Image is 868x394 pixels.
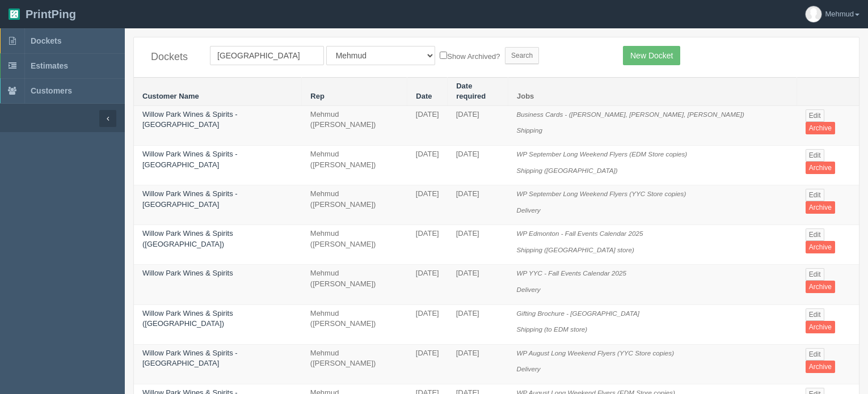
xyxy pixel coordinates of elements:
span: Customers [31,86,72,95]
input: Search [505,47,539,64]
td: Mehmud ([PERSON_NAME]) [302,225,407,265]
td: [DATE] [407,265,448,304]
td: [DATE] [407,304,448,344]
img: avatar_default-7531ab5dedf162e01f1e0bb0964e6a185e93c5c22dfe317fb01d7f8cd2b1632c.jpg [806,6,821,22]
a: Edit [806,189,824,201]
td: Mehmud ([PERSON_NAME]) [302,105,407,145]
a: Edit [806,348,824,361]
td: Mehmud ([PERSON_NAME]) [302,185,407,225]
a: Edit [806,109,824,122]
a: Willow Park Wines & Spirits ([GEOGRAPHIC_DATA]) [142,309,233,328]
i: WP August Long Weekend Flyers (YYC Store copies) [516,349,674,357]
a: Edit [806,149,824,162]
span: Dockets [31,36,61,45]
td: Mehmud ([PERSON_NAME]) [302,146,407,185]
td: [DATE] [448,225,508,265]
input: Customer Name [210,46,324,65]
a: Willow Park Wines & Spirits - [GEOGRAPHIC_DATA] [142,150,238,169]
a: Date [416,92,432,100]
input: Show Archived? [440,52,447,59]
td: [DATE] [448,304,508,344]
a: Willow Park Wines & Spirits [142,269,233,277]
a: Archive [806,321,835,333]
td: Mehmud ([PERSON_NAME]) [302,344,407,384]
td: [DATE] [407,105,448,145]
h4: Dockets [151,52,193,63]
a: Edit [806,308,824,321]
td: [DATE] [407,185,448,225]
i: Business Cards - ([PERSON_NAME], [PERSON_NAME], [PERSON_NAME]) [516,111,744,118]
td: [DATE] [448,146,508,185]
a: Archive [806,361,835,373]
a: Willow Park Wines & Spirits - [GEOGRAPHIC_DATA] [142,349,238,368]
i: WP September Long Weekend Flyers (YYC Store copies) [516,190,686,197]
td: Mehmud ([PERSON_NAME]) [302,304,407,344]
label: Show Archived? [440,49,500,62]
td: [DATE] [448,265,508,304]
td: [DATE] [407,225,448,265]
i: Shipping [516,126,542,134]
td: [DATE] [407,344,448,384]
a: Customer Name [142,92,199,100]
td: [DATE] [448,344,508,384]
td: [DATE] [407,146,448,185]
a: Archive [806,122,835,134]
i: Delivery [516,286,540,293]
i: WP September Long Weekend Flyers (EDM Store copies) [516,150,687,158]
img: logo-3e63b451c926e2ac314895c53de4908e5d424f24456219fb08d385ab2e579770.png [9,9,20,20]
a: Willow Park Wines & Spirits - [GEOGRAPHIC_DATA] [142,110,238,129]
a: New Docket [623,46,680,65]
a: Archive [806,201,835,214]
span: Estimates [31,61,68,70]
i: Gifting Brochure - [GEOGRAPHIC_DATA] [516,310,639,317]
i: Delivery [516,206,540,214]
i: WP Edmonton - Fall Events Calendar 2025 [516,230,643,237]
i: Delivery [516,365,540,372]
i: Shipping (to EDM store) [516,325,587,333]
i: WP YYC - Fall Events Calendar 2025 [516,269,626,277]
a: Archive [806,281,835,293]
a: Archive [806,162,835,174]
a: Rep [310,92,325,100]
td: Mehmud ([PERSON_NAME]) [302,265,407,304]
a: Archive [806,241,835,253]
th: Jobs [508,77,797,105]
a: Date required [456,82,486,101]
a: Edit [806,228,824,241]
a: Willow Park Wines & Spirits - [GEOGRAPHIC_DATA] [142,189,238,209]
td: [DATE] [448,105,508,145]
a: Willow Park Wines & Spirits ([GEOGRAPHIC_DATA]) [142,229,233,248]
i: Shipping ([GEOGRAPHIC_DATA]) [516,167,617,174]
td: [DATE] [448,185,508,225]
i: Shipping ([GEOGRAPHIC_DATA] store) [516,246,634,253]
a: Edit [806,268,824,281]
